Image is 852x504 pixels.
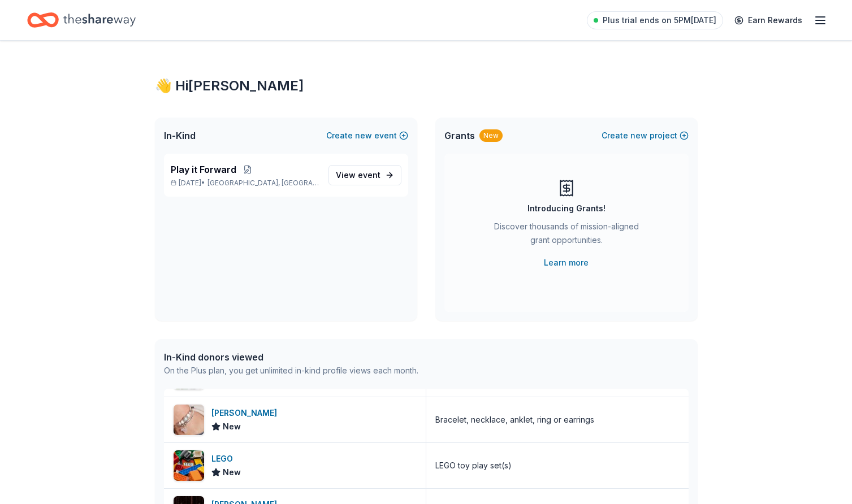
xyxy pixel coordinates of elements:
span: Play it Forward [171,163,236,176]
a: Learn more [544,256,589,270]
div: On the Plus plan, you get unlimited in-kind profile views each month. [164,364,418,377]
div: Introducing Grants! [527,202,606,215]
span: New [223,466,241,479]
button: Createnewproject [602,129,689,142]
img: Image for LEGO [174,450,204,481]
span: View [336,168,380,182]
span: new [355,129,372,142]
span: Grants [444,129,475,142]
div: [PERSON_NAME] [211,406,282,420]
span: New [223,420,241,433]
p: [DATE] • [171,179,319,188]
img: Image for Lizzy James [174,405,204,435]
span: new [630,129,647,142]
div: LEGO toy play set(s) [435,459,512,472]
span: [GEOGRAPHIC_DATA], [GEOGRAPHIC_DATA] [207,179,319,188]
div: In-Kind donors viewed [164,350,418,364]
div: Bracelet, necklace, anklet, ring or earrings [435,413,594,427]
a: Plus trial ends on 5PM[DATE] [587,11,723,29]
div: 👋 Hi [PERSON_NAME] [155,77,698,95]
div: Discover thousands of mission-aligned grant opportunities. [490,220,643,251]
span: event [358,170,380,180]
span: In-Kind [164,129,196,142]
span: Plus trial ends on 5PM[DATE] [603,14,716,27]
div: New [479,129,503,142]
button: Createnewevent [326,129,408,142]
a: Home [27,7,136,33]
a: View event [328,165,401,185]
a: Earn Rewards [728,10,809,31]
div: LEGO [211,452,241,466]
